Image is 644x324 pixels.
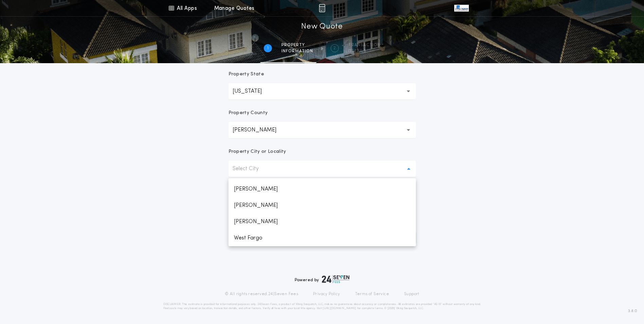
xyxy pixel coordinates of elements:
img: logo [322,275,350,283]
p: [PERSON_NAME] [228,214,416,230]
h2: 2 [333,46,336,51]
button: [PERSON_NAME] [228,122,416,138]
span: Transaction [348,42,381,48]
div: Powered by [295,275,350,283]
img: img [319,4,325,12]
h2: 1 [267,46,269,51]
span: details [348,49,381,54]
p: [US_STATE] [233,87,273,95]
a: [URL][DOMAIN_NAME] [323,307,356,310]
p: [PERSON_NAME] [228,197,416,214]
span: information [281,49,313,54]
ul: Select City [228,178,416,246]
p: DISCLAIMER: This estimate is provided for informational purposes only. 24|Seven Fees, a product o... [163,302,481,310]
p: Property County [228,110,268,116]
span: Property [281,42,313,48]
button: Select City [228,161,416,177]
button: [US_STATE] [228,83,416,100]
span: 3.8.0 [628,308,637,314]
img: vs-icon [454,5,468,12]
a: Privacy Policy [313,291,340,297]
p: Property City or Locality [228,148,286,155]
p: [PERSON_NAME] [233,126,287,134]
a: Support [404,291,419,297]
p: Property State [228,71,264,78]
p: Select City [233,165,270,173]
p: [PERSON_NAME] [228,181,416,197]
a: Terms of Service [355,291,389,297]
p: West Fargo [228,230,416,246]
p: © All rights reserved. 24|Seven Fees [225,291,298,297]
h1: New Quote [301,21,343,32]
